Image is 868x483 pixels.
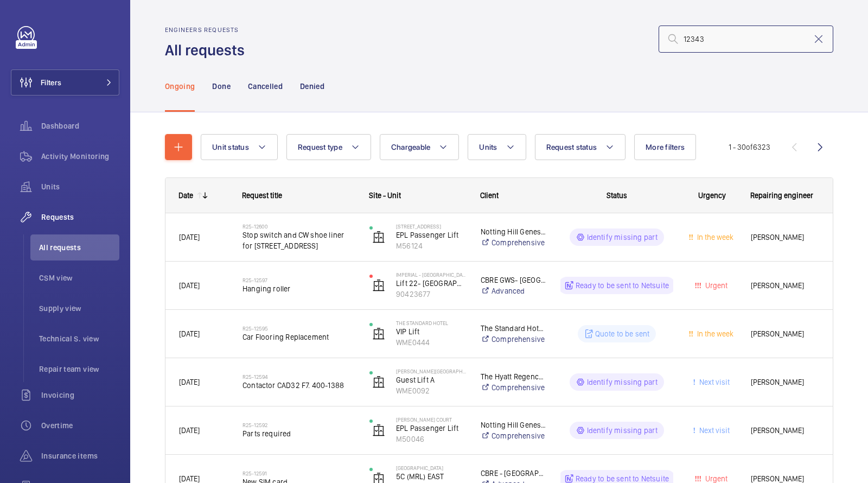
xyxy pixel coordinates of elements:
[396,385,467,396] p: WME0092
[41,151,119,162] span: Activity Monitoring
[242,325,355,332] h2: R25-12595
[468,134,526,160] button: Units
[396,240,467,251] p: M56124
[41,450,119,461] span: Insurance items
[480,191,499,200] span: Client
[300,81,324,92] p: Denied
[41,181,119,192] span: Units
[396,434,467,444] p: M50046
[695,329,733,338] span: In the week
[165,81,195,92] p: Ongoing
[242,470,355,476] h2: R25-12591
[587,425,658,436] p: Identify missing part
[729,143,770,151] span: 1 - 30 6323
[751,328,819,340] span: [PERSON_NAME]
[396,423,467,434] p: EPL Passenger Lift
[372,279,385,292] img: elevator.svg
[41,390,119,401] span: Invoicing
[396,337,467,348] p: WME0444
[695,233,733,241] span: In the week
[212,81,230,92] p: Done
[372,424,385,437] img: elevator.svg
[751,231,819,244] span: [PERSON_NAME]
[481,275,546,285] p: CBRE GWS- [GEOGRAPHIC_DATA] ([GEOGRAPHIC_DATA])
[242,277,355,283] h2: R25-12597
[179,281,200,290] span: [DATE]
[481,382,546,393] a: Comprehensive
[481,226,546,237] p: Notting Hill Genesis
[698,191,726,200] span: Urgency
[396,326,467,337] p: VIP Lift
[242,223,355,230] h2: R25-12600
[703,281,727,290] span: Urgent
[242,332,355,342] span: Car Flooring Replacement
[587,232,658,243] p: Identify missing part
[396,471,467,482] p: 5C (MRL) EAST
[242,230,355,251] span: Stop switch and CW shoe liner for [STREET_ADDRESS]
[286,134,371,160] button: Request type
[396,278,467,289] p: Lift 22- [GEOGRAPHIC_DATA] Block (Passenger)
[372,327,385,340] img: elevator.svg
[242,380,355,391] span: Contactor CAD32 F7. 400-1388
[535,134,626,160] button: Request status
[248,81,283,92] p: Cancelled
[751,279,819,292] span: [PERSON_NAME]
[634,134,696,160] button: More filters
[242,428,355,439] span: Parts required
[179,474,200,483] span: [DATE]
[396,289,467,300] p: 90423677
[481,430,546,441] a: Comprehensive
[396,416,467,423] p: [PERSON_NAME] Court
[242,422,355,428] h2: R25-12592
[242,373,355,380] h2: R25-12594
[380,134,459,160] button: Chargeable
[242,191,282,200] span: Request title
[165,40,251,60] h1: All requests
[179,329,200,338] span: [DATE]
[41,212,119,223] span: Requests
[481,420,546,430] p: Notting Hill Genesis
[659,26,833,53] input: Search by request number or quote number
[481,468,546,479] p: CBRE - [GEOGRAPHIC_DATA]
[41,77,61,88] span: Filters
[178,191,193,200] div: Date
[179,233,200,241] span: [DATE]
[481,334,546,345] a: Comprehensive
[39,364,119,374] span: Repair team view
[703,474,727,483] span: Urgent
[39,303,119,314] span: Supply view
[481,285,546,296] a: Advanced
[751,376,819,389] span: [PERSON_NAME]
[39,242,119,253] span: All requests
[396,465,467,471] p: [GEOGRAPHIC_DATA]
[201,134,278,160] button: Unit status
[396,368,467,374] p: [PERSON_NAME][GEOGRAPHIC_DATA] - [GEOGRAPHIC_DATA]
[396,320,467,326] p: The Standard Hotel
[41,120,119,131] span: Dashboard
[369,191,401,200] span: Site - Unit
[242,283,355,294] span: Hanging roller
[391,143,431,151] span: Chargeable
[212,143,249,151] span: Unit status
[396,374,467,385] p: Guest Lift A
[751,424,819,437] span: [PERSON_NAME]
[165,26,251,34] h2: Engineers requests
[646,143,685,151] span: More filters
[697,378,730,386] span: Next visit
[481,371,546,382] p: The Hyatt Regency London - [GEOGRAPHIC_DATA][PERSON_NAME]
[372,231,385,244] img: elevator.svg
[39,272,119,283] span: CSM view
[479,143,497,151] span: Units
[11,69,119,96] button: Filters
[576,280,669,291] p: Ready to be sent to Netsuite
[750,191,813,200] span: Repairing engineer
[41,420,119,431] span: Overtime
[481,237,546,248] a: Comprehensive
[179,378,200,386] span: [DATE]
[396,271,467,278] p: Imperial - [GEOGRAPHIC_DATA]
[396,230,467,240] p: EPL Passenger Lift
[481,323,546,334] p: The Standard Hotel - [PERSON_NAME]
[396,223,467,230] p: [STREET_ADDRESS]
[39,333,119,344] span: Technical S. view
[697,426,730,435] span: Next visit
